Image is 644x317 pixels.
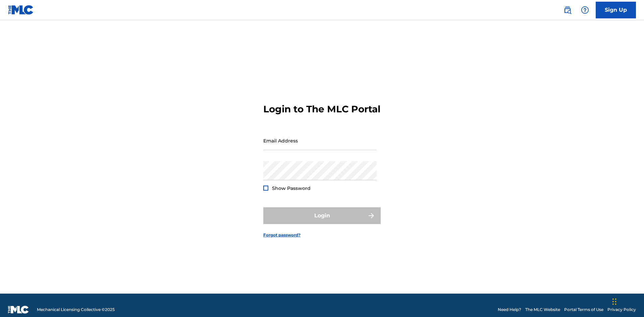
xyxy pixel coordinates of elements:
[596,2,636,18] a: Sign Up
[263,232,301,238] a: Forgot password?
[612,292,616,312] div: Drag
[37,307,115,313] span: Mechanical Licensing Collective © 2025
[525,307,560,313] a: The MLC Website
[8,306,29,314] img: logo
[578,3,592,17] div: Help
[8,5,34,15] img: MLC Logo
[607,307,636,313] a: Privacy Policy
[581,6,589,14] img: help
[498,307,521,313] a: Need Help?
[563,6,572,14] img: search
[561,3,574,17] a: Public Search
[610,285,644,317] iframe: Chat Widget
[272,185,311,191] span: Show Password
[263,103,380,115] h3: Login to The MLC Portal
[564,307,603,313] a: Portal Terms of Use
